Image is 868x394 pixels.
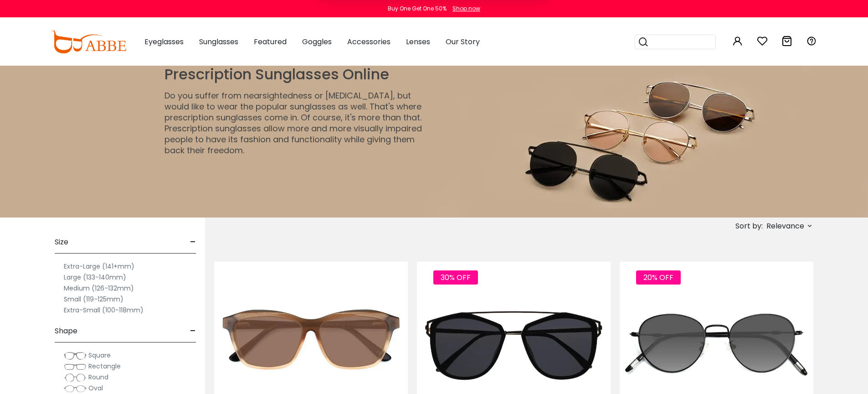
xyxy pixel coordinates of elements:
[88,362,121,371] span: Rectangle
[214,295,408,392] img: Cream Morning - Acetate ,Universal Bridge Fit
[64,373,87,382] img: Round.png
[64,351,87,360] img: Square.png
[139,66,868,218] img: Transition Glasses
[64,294,123,305] label: Small (119-125mm)
[64,384,87,393] img: Oval.png
[190,231,196,253] span: -
[164,90,427,156] p: Do you suffer from nearsightedness or [MEDICAL_DATA], but would like to wear the popular sunglass...
[55,231,68,253] span: Size
[88,373,108,382] span: Round
[64,305,144,316] label: Extra-Small (100-118mm)
[417,295,611,392] img: Black Lydia - Combination,Metal,TR ,Universal Bridge Fit
[64,272,126,283] label: Large (133-140mm)
[164,66,427,83] h1: Prescription Sunglasses Online
[478,47,537,70] button: Subscribe
[64,261,134,272] label: Extra-Large (141+mm)
[88,384,103,393] span: Oval
[636,270,681,285] span: 20% OFF
[55,320,77,342] span: Shape
[64,283,134,294] label: Medium (126-132mm)
[766,218,804,234] span: Relevance
[620,295,813,392] img: Black Coxon - Metal ,Adjust Nose Pads
[88,351,111,360] span: Square
[432,47,473,70] button: Later
[735,221,763,231] span: Sort by:
[433,270,478,285] span: 30% OFF
[368,11,537,32] div: Subscribe to our notifications for the latest news and updates. You can disable anytime.
[64,362,87,371] img: Rectangle.png
[331,11,368,47] img: notification icon
[190,320,196,342] span: -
